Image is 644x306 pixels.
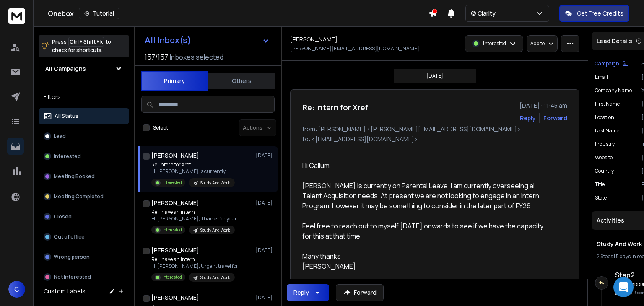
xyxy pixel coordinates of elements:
[595,74,608,80] p: Email
[595,168,614,174] p: Country
[54,254,90,260] p: Wrong person
[483,40,506,47] p: Interested
[293,288,309,297] div: Reply
[595,114,614,121] p: location
[151,168,235,175] p: Hi [PERSON_NAME] is currently
[302,125,567,133] p: from: [PERSON_NAME] <[PERSON_NAME][EMAIL_ADDRESS][DOMAIN_NAME]>
[141,71,208,91] button: Primary
[559,5,629,22] button: Get Free Credits
[54,233,85,240] p: Out of office
[79,8,119,19] button: Tutorial
[200,180,230,186] p: Study And Work
[595,127,619,134] p: Last Name
[302,261,547,271] div: [PERSON_NAME]
[595,141,615,148] p: industry
[302,161,547,171] div: Hi Callum
[302,251,547,261] div: Many thanks
[530,40,545,47] p: Add to
[39,91,129,103] h3: Filters
[302,221,547,241] div: Feel free to reach out to myself [DATE] onwards to see if we have the capacity for this at that t...
[151,199,199,207] h1: [PERSON_NAME]
[151,293,199,302] h1: [PERSON_NAME]
[153,124,168,131] label: Select
[302,181,547,211] div: [PERSON_NAME] is currently on Parental Leave. I am currently overseeing all Talent Acquisition ne...
[595,101,620,107] p: First Name
[44,287,86,296] h3: Custom Labels
[543,114,567,122] div: Forward
[54,173,95,180] p: Meeting Booked
[256,247,275,254] p: [DATE]
[595,87,632,94] p: Company Name
[256,200,275,206] p: [DATE]
[39,60,129,77] button: All Campaigns
[39,108,129,124] button: All Status
[595,181,605,188] p: title
[162,179,182,186] p: Interested
[151,246,199,254] h1: [PERSON_NAME]
[290,45,419,52] p: [PERSON_NAME][EMAIL_ADDRESS][DOMAIN_NAME]
[162,274,182,280] p: Interested
[39,188,129,205] button: Meeting Completed
[256,294,275,301] p: [DATE]
[54,213,72,220] p: Closed
[145,52,168,62] span: 157 / 157
[302,101,368,113] h1: Re: Intern for Xref
[426,73,443,79] p: [DATE]
[471,9,499,18] p: © Clarity
[54,274,91,280] p: Not Interested
[138,32,276,49] button: All Inbox(s)
[45,65,86,73] h1: All Campaigns
[55,113,78,119] p: All Status
[8,281,25,298] button: C
[520,114,536,122] button: Reply
[302,135,567,143] p: to: <[EMAIL_ADDRESS][DOMAIN_NAME]>
[151,263,238,270] p: Hi [PERSON_NAME], Urgent travel for
[39,228,129,245] button: Out of office
[145,36,191,44] h1: All Inbox(s)
[48,8,428,19] div: Onebox
[597,253,613,260] span: 2 Steps
[39,128,129,145] button: Lead
[151,161,235,168] p: Re: Intern for Xref
[613,277,634,297] div: Open Intercom Messenger
[39,249,129,265] button: Wrong person
[287,284,329,301] button: Reply
[39,208,129,225] button: Closed
[162,227,182,233] p: Interested
[39,269,129,285] button: Not Interested
[39,148,129,165] button: Interested
[151,256,238,263] p: Re: I have an intern
[151,215,237,222] p: Hi [PERSON_NAME], Thanks for your
[170,52,223,62] h3: Inboxes selected
[54,193,104,200] p: Meeting Completed
[200,227,230,233] p: Study And Work
[595,154,613,161] p: website
[68,37,104,47] span: Ctrl + Shift + k
[151,209,237,215] p: Re: I have an intern
[336,284,384,301] button: Forward
[208,72,275,90] button: Others
[52,38,111,54] p: Press to check for shortcuts.
[577,9,623,18] p: Get Free Credits
[54,153,81,160] p: Interested
[519,101,567,110] p: [DATE] : 11:45 am
[200,275,230,281] p: Study And Work
[595,60,619,67] p: Campaign
[256,152,275,159] p: [DATE]
[151,151,199,160] h1: [PERSON_NAME]
[595,194,607,201] p: State
[597,37,632,45] p: Lead Details
[595,60,628,67] button: Campaign
[54,133,66,140] p: Lead
[39,168,129,185] button: Meeting Booked
[290,35,338,44] h1: [PERSON_NAME]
